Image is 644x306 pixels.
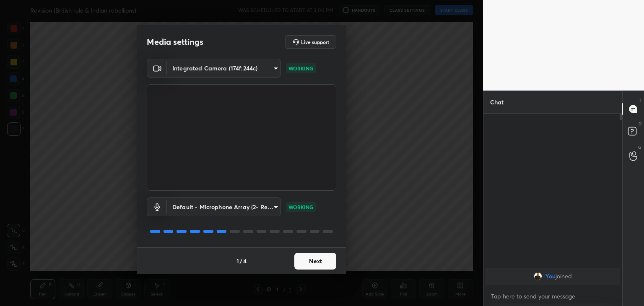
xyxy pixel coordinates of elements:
[288,203,313,211] p: WORKING
[240,257,242,265] h4: /
[243,257,247,265] h4: 4
[534,272,542,280] img: 25fcddf6084340b8b5330c9eff3a7161.jpg
[639,121,641,127] p: D
[288,65,313,72] p: WORKING
[483,91,510,113] p: Chat
[639,97,641,104] p: T
[483,266,622,286] div: grid
[167,59,281,78] div: Integrated Camera (174f:244c)
[556,273,572,280] span: joined
[301,39,329,44] h5: Live support
[545,273,556,280] span: You
[638,144,641,150] p: G
[294,253,336,270] button: Next
[147,36,203,47] h2: Media settings
[236,257,239,265] h4: 1
[167,197,281,216] div: Integrated Camera (174f:244c)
